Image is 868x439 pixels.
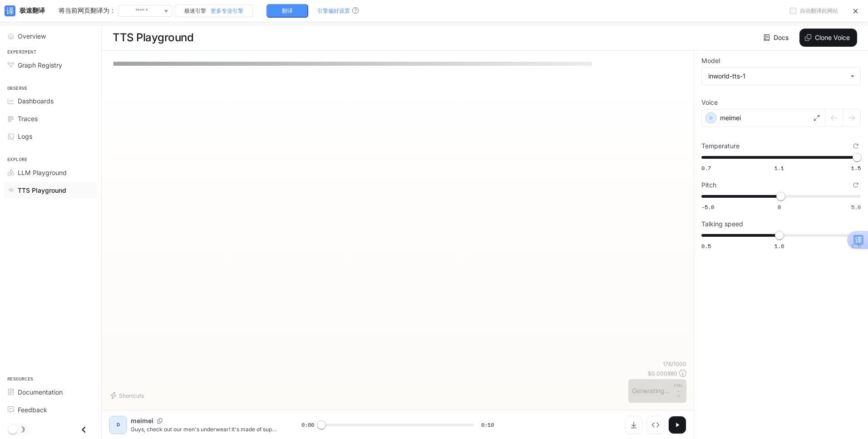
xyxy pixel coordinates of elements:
[720,113,741,122] p: meimei
[701,182,716,188] p: Pitch
[153,418,166,424] button: Copy Voice ID
[4,165,98,180] a: LLM Playground
[18,31,46,41] span: Overview
[4,384,98,400] a: Documentation
[301,420,314,429] span: 0:00
[4,93,98,109] a: Dashboards
[701,242,711,250] span: 0.5
[131,425,280,433] p: Guys, check out our men's underwear! It's made of super - soft fabric, offering ultimate comfort....
[18,168,67,177] span: LLM Playground
[708,72,846,81] div: inworld-tts-1
[109,388,148,403] button: Shortcuts
[4,128,98,144] a: Logs
[701,143,740,149] p: Temperature
[18,60,62,70] span: Graph Registry
[774,242,784,250] span: 1.0
[702,68,860,85] div: inworld-tts-1
[74,420,94,439] button: Close drawer
[111,418,125,432] div: D
[646,416,665,434] button: Inspect
[701,58,720,64] p: Model
[18,405,47,415] span: Feedback
[762,29,792,47] a: Docs
[663,360,686,368] p: 176 / 1000
[701,221,743,227] p: Talking speed
[851,164,861,172] span: 1.5
[18,185,66,195] span: TTS Playground
[851,141,861,151] button: Reset to default
[18,132,32,141] span: Logs
[131,416,153,425] p: meimei
[701,164,711,172] span: 0.7
[4,111,98,127] a: Traces
[851,180,861,190] button: Reset to default
[4,182,98,198] a: TTS Playground
[625,416,643,434] button: Download audio
[774,164,784,172] span: 1.1
[481,420,494,429] span: 0:10
[701,203,714,211] span: -5.0
[18,114,38,123] span: Traces
[778,203,781,211] span: 0
[648,370,677,377] p: $ 0.000880
[18,387,63,397] span: Documentation
[18,96,54,106] span: Dashboards
[701,99,718,106] p: Voice
[113,29,193,47] h1: TTS Playground
[4,57,98,73] a: Graph Registry
[799,29,857,47] button: Clone Voice
[4,402,98,418] a: Feedback
[851,203,861,211] span: 5.0
[8,424,17,434] span: Dark mode toggle
[4,28,98,44] a: Overview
